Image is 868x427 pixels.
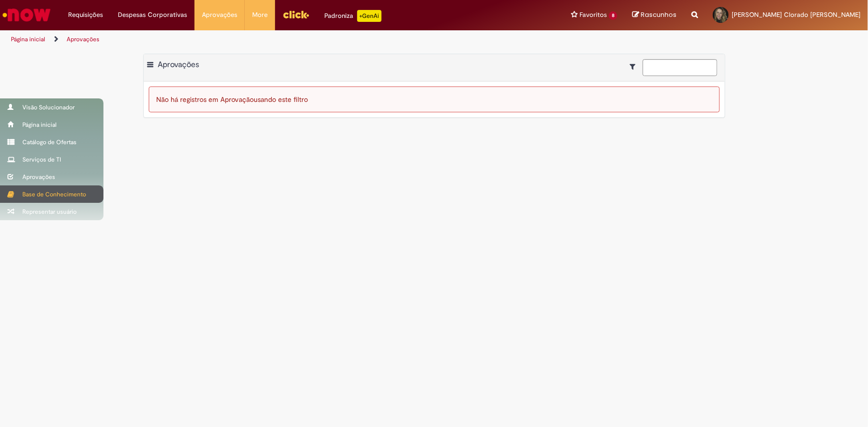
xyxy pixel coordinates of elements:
[579,10,607,20] span: Favoritos
[254,95,308,104] span: usando este filtro
[118,10,187,20] span: Despesas Corporativas
[641,10,676,19] span: Rascunhos
[630,63,641,70] i: Mostrar filtros para: Suas Solicitações
[149,86,720,112] div: Não há registros em Aprovação
[609,11,617,20] span: 8
[11,35,45,43] a: Página inicial
[252,10,268,20] span: More
[357,10,382,22] p: +GenAi
[158,60,199,70] span: Aprovações
[732,10,861,19] span: [PERSON_NAME] Clorado [PERSON_NAME]
[67,35,99,43] a: Aprovações
[324,10,382,22] div: Padroniza
[632,10,676,20] a: Rascunhos
[283,7,309,22] img: click_logo_yellow_360x200.png
[1,5,52,25] img: ServiceNow
[68,10,103,20] span: Requisições
[202,10,237,20] span: Aprovações
[7,30,571,49] ul: Trilhas de página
